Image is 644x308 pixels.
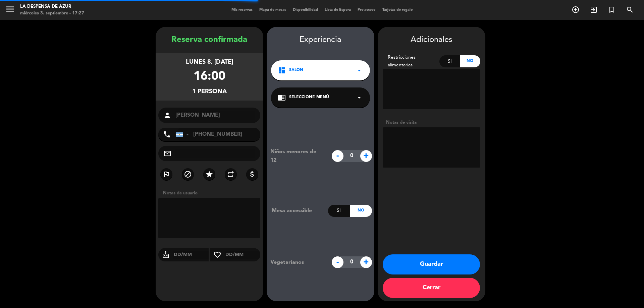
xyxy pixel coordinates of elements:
[572,6,580,14] i: add_circle_outline
[332,150,343,162] span: -
[350,205,372,217] div: No
[383,54,440,69] div: Restricciones alimentarias
[256,8,289,12] span: Mapa de mesas
[383,119,480,126] div: Notas de visita
[5,4,15,14] i: menu
[289,67,303,74] span: SALON
[360,150,372,162] span: +
[248,170,256,178] i: attach_money
[265,147,328,165] div: Niños menores de 12
[278,94,286,102] i: chrome_reader_mode
[162,170,170,178] i: outlined_flag
[289,8,321,12] span: Disponibilidad
[5,4,15,16] button: menu
[228,8,256,12] span: Mis reservas
[354,8,379,12] span: Pre-acceso
[360,256,372,268] span: +
[379,8,416,12] span: Tarjetas de regalo
[383,34,480,47] div: Adicionales
[184,170,192,178] i: block
[355,66,363,74] i: arrow_drop_down
[156,34,263,47] div: Reserva confirmada
[158,251,173,259] i: cake
[289,94,329,101] span: Seleccione Menú
[460,55,480,67] div: No
[192,87,227,97] div: 1 persona
[267,206,328,215] div: Mesa accessible
[439,55,460,67] div: Si
[163,111,171,119] i: person
[355,94,363,102] i: arrow_drop_down
[321,8,354,12] span: Lista de Espera
[176,128,192,141] div: Argentina: +54
[205,170,213,178] i: star
[332,256,343,268] span: -
[173,251,209,259] input: DD/MM
[383,278,480,298] button: Cerrar
[186,57,233,67] div: lunes 8, [DATE]
[225,251,261,259] input: DD/MM
[194,67,225,87] div: 16:00
[267,34,374,47] div: Experiencia
[227,170,235,178] i: repeat
[20,10,84,17] div: miércoles 3. septiembre - 17:27
[626,6,634,14] i: search
[163,149,171,158] i: mail_outline
[20,3,84,10] div: La Despensa de Azur
[210,251,225,259] i: favorite_border
[590,6,598,14] i: exit_to_app
[383,254,480,274] button: Guardar
[265,258,328,267] div: Vegetarianos
[328,205,350,217] div: Si
[278,66,286,74] i: dashboard
[160,190,263,197] div: Notas de usuario
[608,6,616,14] i: turned_in_not
[163,130,171,138] i: phone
